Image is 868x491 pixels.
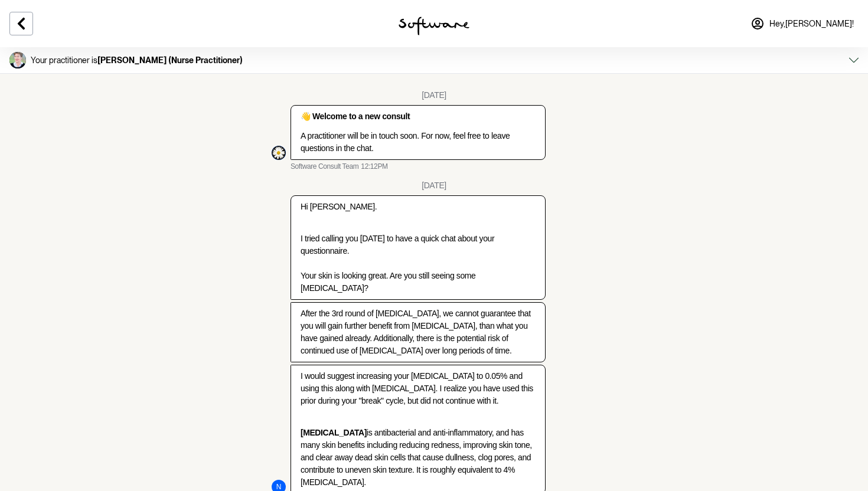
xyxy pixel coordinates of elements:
[743,9,861,38] a: Hey,[PERSON_NAME]!
[301,233,536,294] p: I tried calling you [DATE] to have a quick chat about your questionnaire. Your skin is looking gr...
[301,130,536,155] p: A practitioner will be in touch soon. For now, feel free to leave questions in the chat.
[422,181,446,191] div: [DATE]
[272,146,286,160] img: S
[769,19,854,29] span: Hey, [PERSON_NAME] !
[422,90,446,100] div: [DATE]
[361,162,387,172] time: 2024-06-25T02:12:53.476Z
[97,55,243,65] strong: [PERSON_NAME] (Nurse Practitioner)
[272,146,286,160] div: Software Consult Team
[31,55,243,66] p: Your practitioner is
[301,428,367,437] strong: [MEDICAL_DATA]
[301,307,536,357] p: After the 3rd round of [MEDICAL_DATA], we cannot guarantee that you will gain further benefit fro...
[301,201,536,213] p: Hi [PERSON_NAME].
[301,112,311,121] span: 👋
[9,52,26,68] img: Butler
[399,17,469,35] img: software logo
[312,112,410,121] strong: Welcome to a new consult
[291,162,358,172] span: Software Consult Team
[301,370,536,407] p: I would suggest increasing your [MEDICAL_DATA] to 0.05% and using this along with [MEDICAL_DATA]....
[301,427,536,489] p: is antibacterial and anti-inflammatory, and has many skin benefits including reducing redness, im...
